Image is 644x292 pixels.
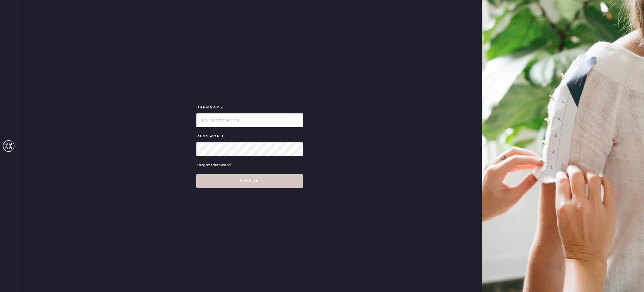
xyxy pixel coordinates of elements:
[196,113,303,127] input: e.g. john@doe.com
[196,104,303,111] label: Username
[196,162,231,168] div: Forgot Password
[196,133,303,140] label: Password
[196,174,303,188] button: Sign in
[196,156,231,174] a: Forgot Password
